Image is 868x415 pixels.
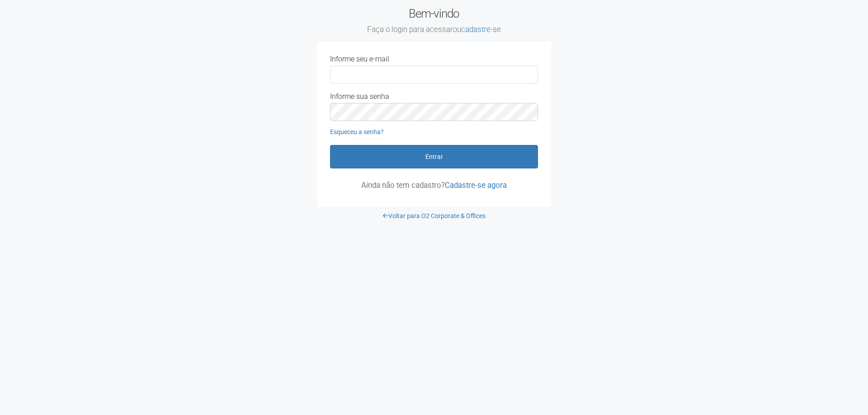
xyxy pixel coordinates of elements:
a: Voltar para O2 Corporate & Offices [383,212,486,219]
p: Ainda não tem cadastro? [330,181,538,189]
h2: Bem-vindo [316,7,552,35]
small: Faça o login para acessar [316,25,552,35]
a: Esqueceu a senha? [330,128,384,135]
span: ou [453,25,501,34]
label: Informe seu e-mail [330,55,389,63]
a: cadastre-se [461,25,501,34]
button: Entrar [330,145,538,168]
label: Informe sua senha [330,93,389,101]
a: Cadastre-se agora [445,181,507,190]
